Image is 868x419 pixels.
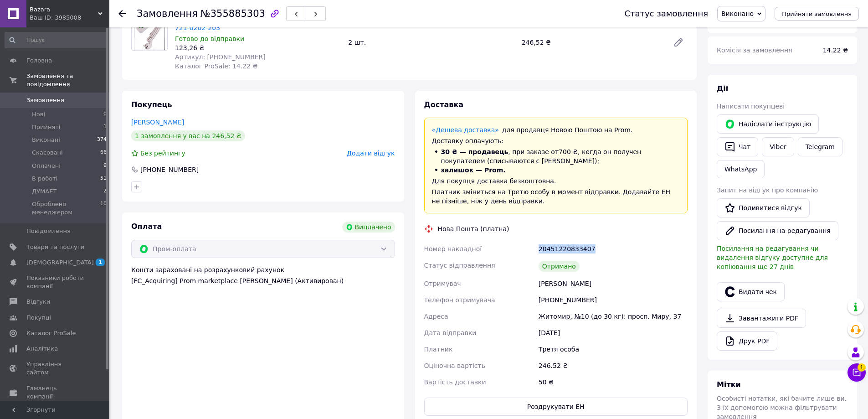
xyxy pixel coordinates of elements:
div: Житомир, №10 (до 30 кг): просп. Миру, 37 [537,308,689,325]
input: Пошук [5,32,108,48]
span: Оціночна вартість [424,362,485,369]
div: для продавця Новою Поштою на Prom. [432,125,680,134]
span: Замовлення [137,8,198,19]
li: , при заказе от 700 ₴ , когда он получен покупателем (списываются с [PERSON_NAME]); [432,147,680,166]
a: Подовжувач б/з Метра Вхід LEZARD LETITIA 2 721-0202-203 [175,15,327,31]
a: Viber [762,137,794,156]
div: Третя особа [537,341,689,357]
span: Покупці [26,314,51,322]
span: Номер накладної [424,245,482,253]
div: Отримано [539,261,580,272]
span: Платник [424,346,453,353]
span: Відгуки [26,298,50,306]
span: залишок — Prom. [441,166,506,174]
div: 50 ₴ [537,374,689,390]
span: Гаманець компанії [26,384,84,401]
div: Нова Пошта (платна) [436,224,512,233]
span: 66 [100,149,107,157]
button: Видати чек [717,282,785,301]
div: [PERSON_NAME] [537,275,689,292]
a: Завантажити PDF [717,309,806,328]
div: Платник зміниться на Третю особу в момент відправки. Додавайте ЕН не пізніше, ніж у день відправки. [432,187,680,206]
span: Адреса [424,313,448,320]
div: Для покупця доставка безкоштовна. [432,176,680,186]
span: Оплата [131,222,162,231]
span: Прийняти замовлення [782,10,852,17]
span: Готово до відправки [175,35,244,42]
span: Запит на відгук про компанію [717,186,818,194]
span: Дії [717,84,728,93]
div: Ваш ID: 3985008 [30,14,109,22]
div: 20451220833407 [537,241,689,257]
span: Bazara [30,5,98,14]
div: Кошти зараховані на розрахунковий рахунок [131,265,395,285]
div: [PHONE_NUMBER] [537,292,689,308]
div: Статус замовлення [624,9,708,18]
span: [DEMOGRAPHIC_DATA] [26,259,94,267]
span: Показники роботи компанії [26,274,84,290]
span: Артикул: [PHONE_NUMBER] [175,53,266,61]
span: Покупець [131,100,172,109]
span: Написати покупцеві [717,103,785,110]
span: Доставка [424,100,464,109]
div: Доставку оплачують: [432,136,680,145]
img: Подовжувач б/з Метра Вхід LEZARD LETITIA 2 721-0202-203 [134,15,165,50]
span: Оплачені [32,162,61,170]
span: Аналітика [26,345,58,353]
span: ДУМАЕТ [32,187,56,196]
span: Оброблено менеджером [32,200,100,217]
div: Повернутися назад [118,9,126,18]
span: Товари та послуги [26,243,84,251]
button: Роздрукувати ЕН [424,398,688,416]
div: Виплачено [342,222,395,233]
div: [FC_Acquiring] Prom marketplace [PERSON_NAME] (Активирован) [131,276,395,285]
a: WhatsApp [717,160,765,178]
span: 1 [103,123,107,131]
span: Замовлення та повідомлення [26,72,109,88]
a: Telegram [798,137,842,156]
button: Чат з покупцем1 [847,363,866,382]
span: 0 [103,110,107,119]
span: Мітки [717,380,741,389]
div: 1 замовлення у вас на 246,52 ₴ [131,130,245,141]
span: Додати відгук [347,150,395,157]
span: Телефон отримувача [424,296,495,304]
span: 2 [103,187,107,196]
span: 374 [97,136,107,144]
div: 2 шт. [344,36,518,49]
a: [PERSON_NAME] [131,119,184,126]
span: 30 ₴ — продавець [441,148,508,155]
span: 1 [96,259,105,266]
span: Головна [26,57,52,65]
a: «Дешева доставка» [432,126,499,134]
span: Виконані [32,136,60,144]
span: Посилання на редагування чи видалення відгуку доступне для копіювання ще 27 днів [717,245,828,270]
button: Надіслати інструкцію [717,114,819,134]
span: Виконано [721,10,754,17]
div: 246.52 ₴ [537,357,689,374]
span: Вартість доставки [424,378,486,386]
span: Замовлення [26,96,64,104]
a: Подивитися відгук [717,198,810,217]
span: 9 [103,162,107,170]
div: [DATE] [537,325,689,341]
span: 14.22 ₴ [823,47,848,54]
span: Статус відправлення [424,262,495,269]
span: 51 [100,175,107,183]
span: Управління сайтом [26,360,84,377]
span: Каталог ProSale [26,329,76,337]
span: 1 [858,363,866,372]
a: Друк PDF [717,331,777,351]
span: Прийняті [32,123,60,131]
div: 246,52 ₴ [518,36,666,49]
span: В роботі [32,175,57,183]
div: 123,26 ₴ [175,43,341,52]
a: Редагувати [669,33,688,52]
span: 10 [100,200,107,217]
span: №355885303 [200,8,265,19]
span: Комісія за замовлення [717,47,792,54]
button: Чат [717,137,758,156]
button: Прийняти замовлення [775,7,859,21]
span: Без рейтингу [140,150,185,157]
span: Дата відправки [424,329,477,336]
